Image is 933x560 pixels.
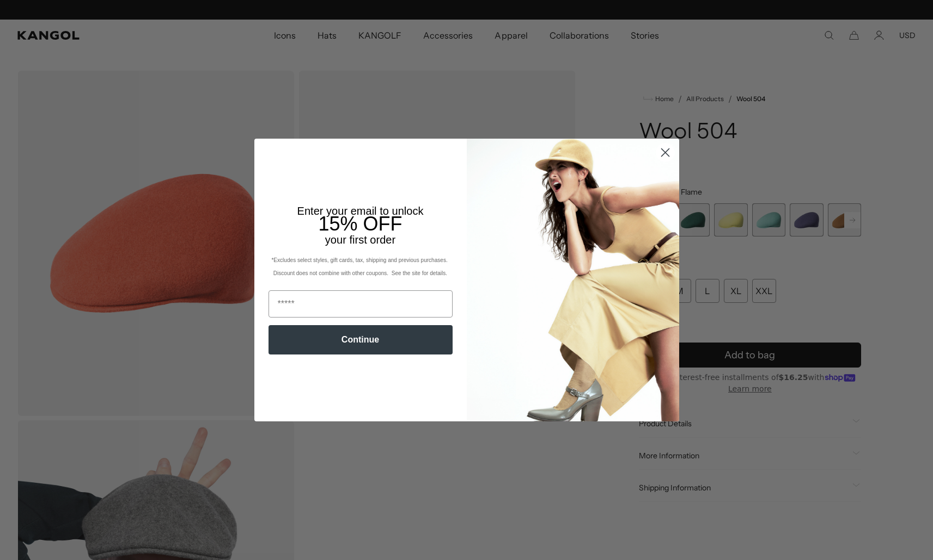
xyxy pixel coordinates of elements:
span: *Excludes select styles, gift cards, tax, shipping and previous purchases. Discount does not comb... [271,257,449,276]
span: 15% OFF [318,213,402,235]
input: Email [269,290,453,318]
button: Continue [269,325,453,354]
span: Enter your email to unlock [297,205,424,217]
button: Close dialog [656,143,675,162]
img: 93be19ad-e773-4382-80b9-c9d740c9197f.jpeg [467,139,679,421]
span: your first order [325,234,395,246]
